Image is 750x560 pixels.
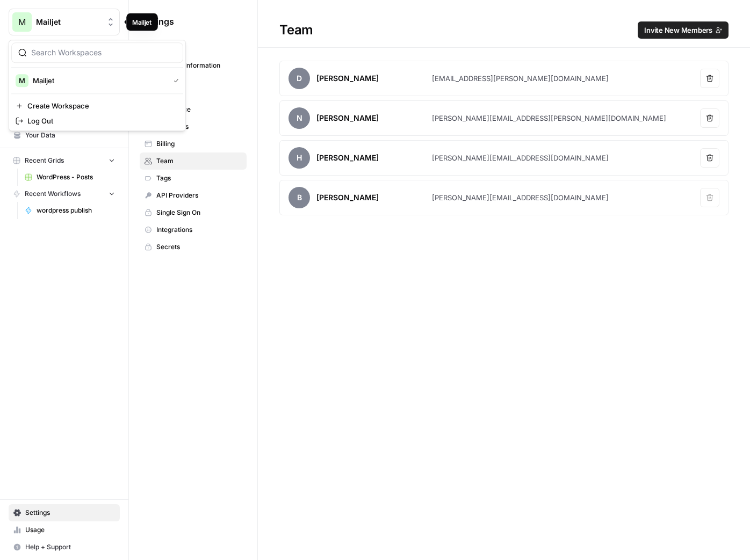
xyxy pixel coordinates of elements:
[156,156,242,166] span: Team
[25,156,64,165] span: Recent Grids
[140,57,247,74] a: Personal Information
[316,113,379,123] div: [PERSON_NAME]
[140,152,247,170] a: Team
[140,238,247,256] a: Secrets
[27,100,175,111] span: Create Workspace
[9,521,120,539] a: Usage
[156,225,242,235] span: Integrations
[9,127,120,144] a: Your Data
[20,202,120,219] a: wordpress publish
[9,152,120,169] button: Recent Grids
[140,118,247,135] a: Databases
[258,21,750,39] div: Team
[140,135,247,152] a: Billing
[432,113,666,123] div: [PERSON_NAME][EMAIL_ADDRESS][PERSON_NAME][DOMAIN_NAME]
[316,152,379,163] div: [PERSON_NAME]
[432,192,609,203] div: [PERSON_NAME][EMAIL_ADDRESS][DOMAIN_NAME]
[37,172,115,182] span: WordPress - Posts
[289,68,310,89] span: D
[9,9,120,35] button: Workspace: Mailjet
[19,75,25,86] span: M
[11,98,183,113] a: Create Workspace
[11,113,183,128] a: Log Out
[37,206,115,215] span: wordpress publish
[140,204,247,221] a: Single Sign On
[33,75,165,86] span: Mailjet
[25,542,115,552] span: Help + Support
[156,139,242,149] span: Billing
[36,17,101,27] span: Mailjet
[156,242,242,252] span: Secrets
[25,508,115,518] span: Settings
[316,192,379,203] div: [PERSON_NAME]
[289,107,310,129] span: N
[9,504,120,521] a: Settings
[432,73,609,84] div: [EMAIL_ADDRESS][PERSON_NAME][DOMAIN_NAME]
[156,105,242,114] span: Workspace
[25,189,81,199] span: Recent Workflows
[316,73,379,84] div: [PERSON_NAME]
[156,208,242,217] span: Single Sign On
[644,25,712,35] span: Invite New Members
[289,187,310,208] span: B
[25,525,115,535] span: Usage
[140,187,247,204] a: API Providers
[31,47,176,58] input: Search Workspaces
[27,115,175,126] span: Log Out
[156,61,242,70] span: Personal Information
[156,122,242,132] span: Databases
[140,15,174,28] span: Settings
[638,21,729,39] button: Invite New Members
[432,152,609,163] div: [PERSON_NAME][EMAIL_ADDRESS][DOMAIN_NAME]
[140,170,247,187] a: Tags
[18,16,26,28] span: M
[9,539,120,556] button: Help + Support
[289,147,310,169] span: H
[20,169,120,186] a: WordPress - Posts
[9,40,186,131] div: Workspace: Mailjet
[9,186,120,202] button: Recent Workflows
[140,221,247,238] a: Integrations
[25,130,115,140] span: Your Data
[140,101,247,118] a: Workspace
[156,191,242,200] span: API Providers
[156,173,242,183] span: Tags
